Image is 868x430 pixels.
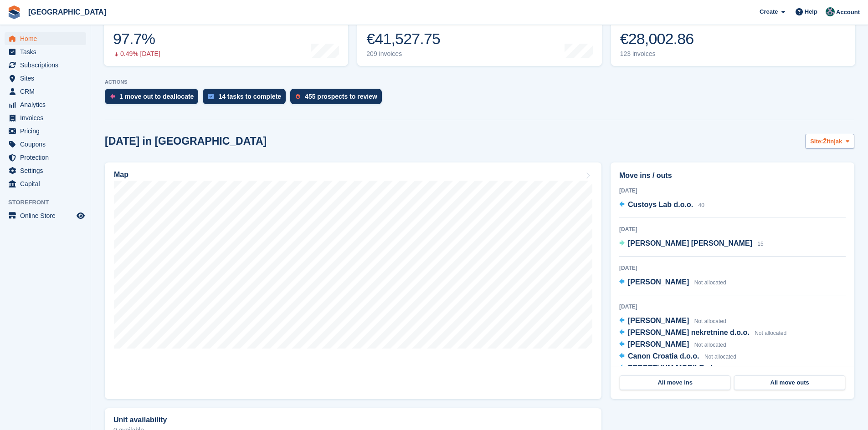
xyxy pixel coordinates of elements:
a: 455 prospects to review [290,89,386,109]
span: Home [20,32,75,45]
img: stora-icon-8386f47178a22dfd0bd8f6a31ec36ba5ce8667c1dd55bd0f319d3a0aa187defe.svg [7,5,21,19]
div: 14 tasks to complete [218,93,281,100]
div: 455 prospects to review [305,93,377,100]
a: Map [105,162,601,399]
span: [PERSON_NAME] nekretnine d.o.o. [628,329,750,336]
a: Canon Croatia d.o.o. Not allocated [619,351,736,363]
span: Tasks [20,46,75,58]
a: Preview store [75,210,86,221]
a: menu [5,72,86,85]
span: Canon Croatia d.o.o. [628,352,699,360]
span: Not allocated [755,330,786,336]
img: Željko Gobac [826,7,835,16]
span: [PERSON_NAME] [628,317,689,324]
span: [PERSON_NAME] [PERSON_NAME] [628,239,752,247]
span: Protection [20,151,75,164]
a: menu [5,209,86,222]
a: menu [5,98,86,111]
a: 14 tasks to complete [203,89,290,109]
img: task-75834270c22a3079a89374b754ae025e5fb1db73e45f91037f5363f120a921f8.svg [208,94,214,99]
img: prospect-51fa495bee0391a8d652442698ab0144808aea92771e9ea1ae160a38d050c398.svg [296,94,300,99]
span: Not allocated [694,342,726,348]
span: 15 [757,241,763,247]
div: €28,002.86 [620,30,694,48]
span: 40 [699,202,704,208]
a: PERPETUUM MOBILE, d.o.o. Not allocated [619,363,765,374]
span: Create [760,7,778,16]
div: €41,527.75 [366,30,440,48]
a: menu [5,46,86,58]
p: ACTIONS [105,79,854,85]
a: menu [5,151,86,164]
span: Not allocated [733,365,765,372]
span: Settings [20,164,75,177]
a: menu [5,32,86,45]
a: [PERSON_NAME] [PERSON_NAME] 15 [619,238,764,250]
span: Žitnjak [823,137,842,146]
span: Invoices [20,111,75,124]
span: Not allocated [704,354,736,360]
span: Site: [810,137,823,146]
span: Storefront [8,198,91,207]
div: 97.7% [113,30,160,48]
span: Pricing [20,125,75,137]
div: 1 move out to deallocate [119,93,194,100]
span: Not allocated [694,318,726,324]
a: Custoys Lab d.o.o. 40 [619,199,704,211]
span: Custoys Lab d.o.o. [628,201,693,208]
a: Occupancy 97.7% 0.49% [DATE] [104,8,348,66]
button: Site: Žitnjak [805,134,854,149]
a: menu [5,111,86,124]
h2: Map [114,171,128,179]
a: [GEOGRAPHIC_DATA] [25,5,110,20]
div: [DATE] [619,303,846,311]
a: Month-to-date sales €41,527.75 209 invoices [357,8,601,66]
span: Coupons [20,138,75,151]
div: 123 invoices [620,50,694,58]
a: menu [5,85,86,98]
div: 0.49% [DATE] [113,50,160,58]
span: PERPETUUM MOBILE, d.o.o. [628,364,728,372]
a: 1 move out to deallocate [105,89,203,109]
a: [PERSON_NAME] Not allocated [619,339,726,351]
a: [PERSON_NAME] Not allocated [619,277,726,288]
h2: Move ins / outs [619,170,846,181]
a: [PERSON_NAME] nekretnine d.o.o. Not allocated [619,327,786,339]
div: [DATE] [619,187,846,195]
span: Analytics [20,98,75,111]
a: [PERSON_NAME] Not allocated [619,315,726,327]
a: menu [5,177,86,190]
span: [PERSON_NAME] [628,278,689,286]
a: menu [5,164,86,177]
span: Capital [20,177,75,190]
a: menu [5,138,86,151]
h2: [DATE] in [GEOGRAPHIC_DATA] [105,135,267,147]
div: 209 invoices [366,50,440,58]
span: Not allocated [694,279,726,286]
img: move_outs_to_deallocate_icon-f764333ba52eb49d3ac5e1228854f67142a1ed5810a6f6cc68b1a99e826820c5.svg [110,94,115,99]
span: Online Store [20,209,75,222]
div: [DATE] [619,264,846,272]
span: Subscriptions [20,59,75,71]
a: menu [5,125,86,137]
span: Help [805,7,817,16]
span: CRM [20,85,75,98]
span: [PERSON_NAME] [628,340,689,348]
span: Sites [20,72,75,85]
a: All move ins [620,375,730,390]
a: Awaiting payment €28,002.86 123 invoices [611,8,855,66]
a: All move outs [734,375,845,390]
div: [DATE] [619,225,846,233]
h2: Unit availability [113,416,167,424]
span: Account [836,8,860,17]
a: menu [5,59,86,71]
